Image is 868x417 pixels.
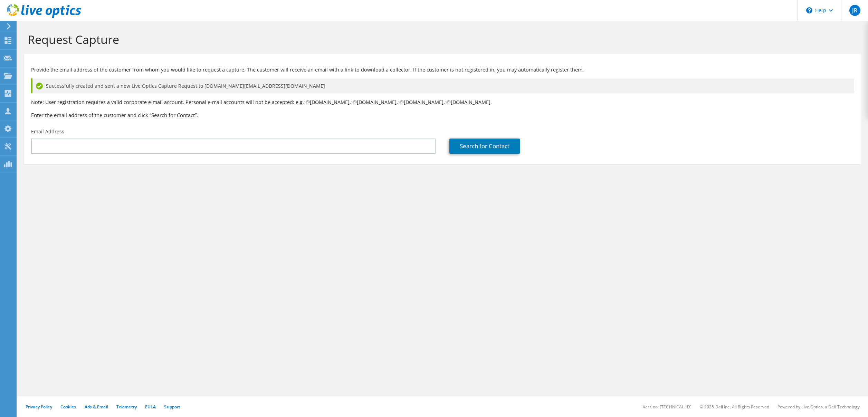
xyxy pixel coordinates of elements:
[31,128,64,135] label: Email Address
[31,66,854,74] p: Provide the email address of the customer from whom you would like to request a capture. The cust...
[31,111,854,119] h3: Enter the email address of the customer and click “Search for Contact”.
[26,404,52,410] a: Privacy Policy
[806,7,812,13] svg: \n
[60,404,76,410] a: Cookies
[85,404,108,410] a: Ads & Email
[778,404,860,410] li: Powered by Live Optics, a Dell Technology
[643,404,691,410] li: Version: [TECHNICAL_ID]
[164,404,180,410] a: Support
[31,98,854,106] p: Note: User registration requires a valid corporate e-mail account. Personal e-mail accounts will ...
[116,404,137,410] a: Telemetry
[849,5,860,16] span: JR
[145,404,156,410] a: EULA
[46,82,325,90] span: Successfully created and sent a new Live Optics Capture Request to [DOMAIN_NAME][EMAIL_ADDRESS][D...
[449,139,520,154] a: Search for Contact
[700,404,769,410] li: © 2025 Dell Inc. All Rights Reserved
[28,32,854,47] h1: Request Capture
